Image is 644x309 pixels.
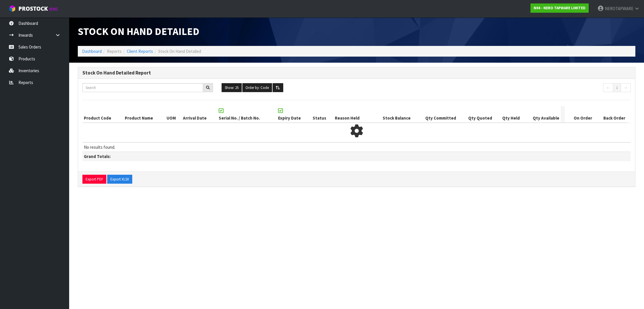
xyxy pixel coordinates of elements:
[621,83,631,92] a: →
[412,106,458,123] th: Qty Committed
[158,49,201,54] span: Stock On Hand Detailed
[182,106,217,123] th: Arrival Date
[82,70,631,76] h3: Stock On Hand Detailed Report
[605,6,633,11] span: NEROTAPWARE
[217,106,277,123] th: Serial No. / Batch No.
[333,106,371,123] th: Reason Held
[107,49,122,54] span: Reports
[222,83,242,92] button: Show: 25
[494,106,521,123] th: Qty Held
[371,106,412,123] th: Stock Balance
[500,83,631,94] nav: Page navigation
[82,142,631,152] td: No results found.
[277,106,311,123] th: Expiry Date
[242,83,272,92] button: Order by: Code
[82,106,123,123] th: Product Code
[82,175,106,184] button: Export PDF
[84,154,111,159] strong: Grand Totals:
[603,83,613,92] a: ←
[594,106,627,123] th: Back Order
[521,106,561,123] th: Qty Available
[78,25,199,38] span: Stock On Hand Detailed
[49,6,58,12] small: WMS
[458,106,494,123] th: Qty Quoted
[107,175,132,184] button: Export XLSX
[82,83,203,92] input: Search
[565,106,594,123] th: On Order
[534,5,586,10] strong: N04 - NERO TAPWARE LIMITED
[165,106,182,123] th: UOM
[9,5,16,12] img: cube-alt.png
[127,49,153,54] a: Client Reports
[18,5,48,12] span: ProStock
[613,83,621,92] a: 1
[123,106,165,123] th: Product Name
[82,49,102,54] a: Dashboard
[311,106,333,123] th: Status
